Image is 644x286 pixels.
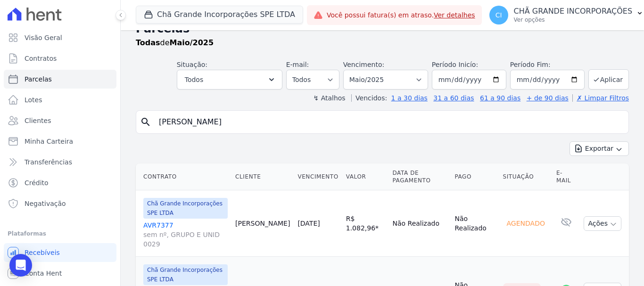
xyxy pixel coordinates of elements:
th: Contrato [136,163,231,190]
a: ✗ Limpar Filtros [572,94,629,102]
button: Todos [177,70,282,90]
div: Open Intercom Messenger [9,254,32,277]
a: Ver detalhes [434,11,475,19]
span: Visão Geral [25,33,62,42]
span: Negativação [25,199,66,208]
a: Contratos [4,49,116,68]
th: Cliente [231,163,294,190]
span: Você possui fatura(s) em atraso. [327,10,475,20]
td: Não Realizado [388,190,451,257]
th: Situação [499,163,553,190]
button: Chã Grande Incorporações SPE LTDA [136,6,303,24]
a: Clientes [4,111,116,130]
th: Vencimento [294,163,342,190]
td: [PERSON_NAME] [231,190,294,257]
span: Chã Grande Incorporações SPE LTDA [143,198,228,219]
p: Ver opções [514,16,633,24]
a: + de 90 dias [527,94,569,102]
a: Lotes [4,90,116,109]
div: Plataformas [8,228,113,239]
span: Lotes [25,95,42,105]
span: Conta Hent [25,269,62,278]
a: Minha Carteira [4,132,116,151]
label: Período Fim: [510,60,585,70]
p: CHÃ GRANDE INCORPORAÇÕES [514,7,633,16]
a: Conta Hent [4,264,116,283]
input: Buscar por nome do lote ou do cliente [153,113,625,131]
th: Data de Pagamento [388,163,451,190]
div: Agendado [503,217,549,230]
a: Visão Geral [4,28,116,47]
span: Clientes [25,116,51,125]
button: Exportar [570,141,629,156]
th: Valor [342,163,389,190]
span: Recebíveis [25,248,60,257]
td: R$ 1.082,96 [342,190,389,257]
label: E-mail: [286,61,309,68]
strong: Todas [136,38,160,47]
button: Aplicar [588,69,629,90]
a: Crédito [4,173,116,192]
th: Pago [451,163,499,190]
a: Transferências [4,153,116,172]
label: Período Inicío: [432,61,478,68]
a: [DATE] [297,220,320,227]
a: Negativação [4,194,116,213]
span: CI [495,12,502,18]
span: Minha Carteira [25,137,73,146]
span: Crédito [25,178,49,188]
span: sem nº, GRUPO E UNID 0029 [143,230,228,249]
button: Ações [584,216,621,231]
a: 31 a 60 dias [433,94,474,102]
label: Vencidos: [351,94,387,102]
label: Vencimento: [343,61,384,68]
span: Transferências [25,157,72,167]
i: search [140,116,151,128]
label: Situação: [177,61,207,68]
a: 61 a 90 dias [480,94,520,102]
a: Parcelas [4,70,116,89]
span: Contratos [25,54,57,63]
a: AVR7377sem nº, GRUPO E UNID 0029 [143,221,228,249]
a: Recebíveis [4,243,116,262]
a: 1 a 30 dias [391,94,428,102]
td: Não Realizado [451,190,499,257]
p: de [136,37,214,49]
strong: Maio/2025 [170,38,214,47]
span: Todos [185,74,203,85]
span: Chã Grande Incorporações SPE LTDA [143,264,228,285]
th: E-mail [553,163,580,190]
label: ↯ Atalhos [313,94,345,102]
span: Parcelas [25,74,52,84]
